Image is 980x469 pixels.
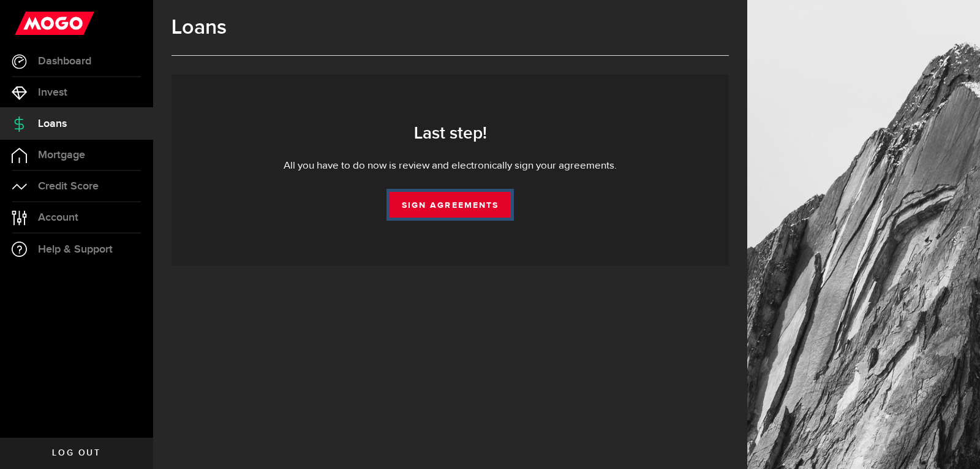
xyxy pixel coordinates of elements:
span: Invest [38,87,67,98]
h1: Loans [171,15,729,40]
span: Mortgage [38,150,85,161]
span: Loans [38,118,67,129]
h3: Last step! [190,124,710,143]
span: Log out [52,449,100,457]
span: Account [38,212,78,223]
a: Sign Agreements [390,192,511,218]
span: Help & Support [38,244,113,255]
button: Open LiveChat chat widget [10,5,47,42]
div: All you have to do now is review and electronically sign your agreements. [190,159,710,173]
span: Credit Score [38,181,99,192]
span: Dashboard [38,56,91,67]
